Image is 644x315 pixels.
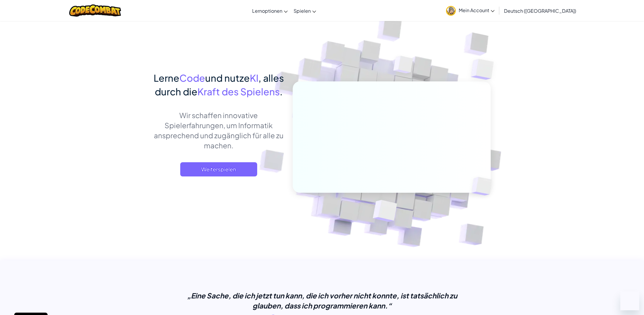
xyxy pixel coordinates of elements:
[280,86,283,97] span: .
[462,165,506,208] img: Overlap cubes
[620,291,639,310] iframe: Schaltfläche zum Öffnen des Messaging-Fensters
[294,8,311,14] span: Spielen
[443,1,498,20] a: Mein Account
[154,72,179,84] span: Lerne
[459,44,510,94] img: Overlap cubes
[358,187,411,237] img: Overlap cubes
[291,3,319,19] a: Spielen
[459,7,495,13] span: Mein Account
[504,8,576,14] span: Deutsch ([GEOGRAPHIC_DATA])
[174,290,470,311] p: „Eine Sache, die ich jetzt tun kann, die ich vorher nicht konnte, ist tatsächlich zu glauben, das...
[153,110,284,150] p: Wir schaffen innovative Spielerfahrungen, um Informatik ansprechend und zugänglich für alle zu ma...
[180,162,257,176] a: Weiterspielen
[250,72,258,84] span: KI
[69,4,121,17] img: CodeCombat logo
[179,72,205,84] span: Code
[252,8,282,14] span: Lernoptionen
[197,86,280,97] span: Kraft des Spielens
[446,6,456,16] img: avatar
[382,44,425,88] img: Overlap cubes
[249,3,291,19] a: Lernoptionen
[501,3,579,19] a: Deutsch ([GEOGRAPHIC_DATA])
[205,72,250,84] span: und nutze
